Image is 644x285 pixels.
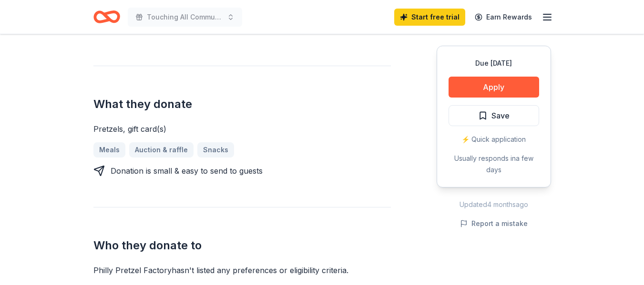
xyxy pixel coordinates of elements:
[437,199,551,210] div: Updated 4 months ago
[128,8,242,27] button: Touching All Communities Winter Outreach
[93,142,125,157] a: Meals
[491,109,510,122] span: Save
[449,153,539,176] div: Usually responds in a few days
[93,123,391,135] div: Pretzels, gift card(s)
[111,165,263,177] div: Donation is small & easy to send to guests
[93,265,391,276] div: Philly Pretzel Factory hasn ' t listed any preferences or eligibility criteria.
[449,105,539,126] button: Save
[129,142,194,157] a: Auction & raffle
[469,9,538,26] a: Earn Rewards
[460,218,528,229] button: Report a mistake
[197,142,234,157] a: Snacks
[93,6,120,28] a: Home
[394,9,465,26] a: Start free trial
[449,77,539,98] button: Apply
[147,11,223,23] span: Touching All Communities Winter Outreach
[449,134,539,145] div: ⚡️ Quick application
[93,97,391,112] h2: What they donate
[449,58,539,69] div: Due [DATE]
[93,238,391,253] h2: Who they donate to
